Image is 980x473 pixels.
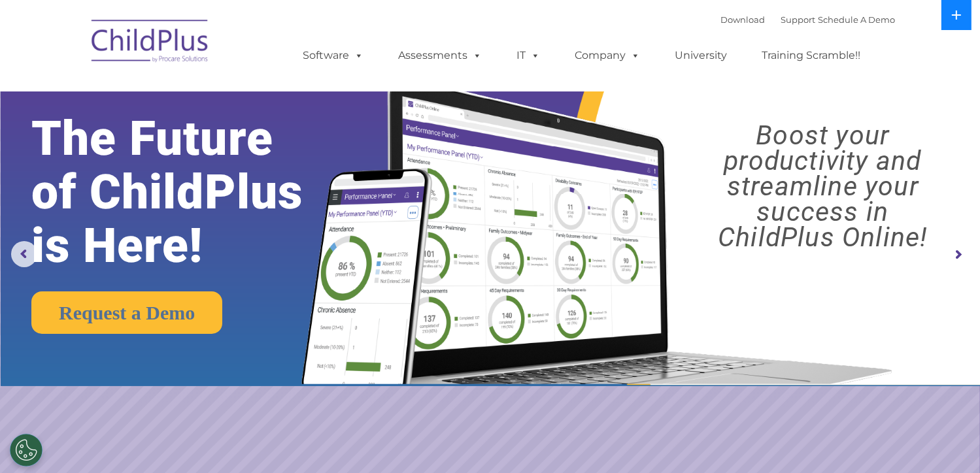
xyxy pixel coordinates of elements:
[504,42,554,69] a: IT
[721,14,766,25] a: Download
[721,14,896,25] font: |
[31,291,222,334] a: Request a Demo
[781,14,816,25] a: Support
[10,434,42,466] button: Cookies Settings
[386,42,496,69] a: Assessments
[182,140,237,150] span: Phone number
[562,42,654,69] a: Company
[290,42,377,69] a: Software
[749,42,874,69] a: Training Scramble!!
[31,112,345,272] rs-layer: The Future of ChildPlus is Here!
[662,42,741,69] a: University
[182,86,222,96] span: Last name
[85,10,216,76] img: ChildPlus by Procare Solutions
[677,123,968,250] rs-layer: Boost your productivity and streamline your success in ChildPlus Online!
[819,14,896,25] a: Schedule A Demo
